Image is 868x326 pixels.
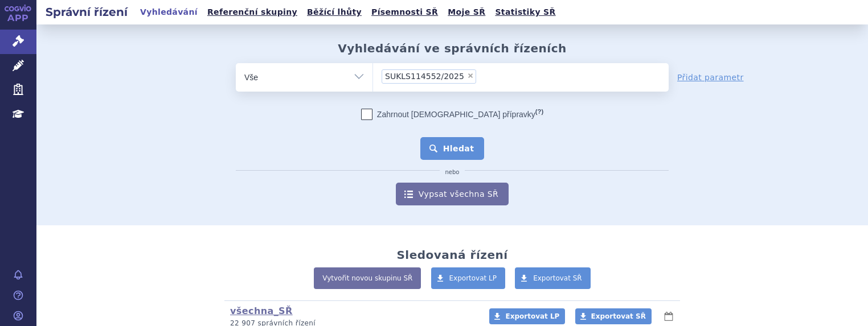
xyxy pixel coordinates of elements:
span: Exportovat SŘ [533,274,582,282]
button: lhůty [663,310,674,323]
h2: Sledovaná řízení [396,248,507,262]
a: Přidat parametr [677,72,744,83]
a: Exportovat SŘ [515,267,591,289]
i: nebo [440,169,465,176]
span: Exportovat LP [505,312,559,320]
a: Exportovat SŘ [575,308,652,324]
span: × [467,72,474,79]
span: SUKLS114552/2025 [385,72,464,80]
a: Statistiky SŘ [492,5,559,20]
a: Vypsat všechna SŘ [396,183,509,205]
a: Písemnosti SŘ [368,5,441,20]
label: Zahrnout [DEMOGRAPHIC_DATA] přípravky [361,109,543,120]
a: Vyhledávání [137,5,201,20]
a: Referenční skupiny [204,5,301,20]
h2: Správní řízení [36,4,137,20]
h2: Vyhledávání ve správních řízeních [338,42,567,55]
a: všechna_SŘ [230,306,293,316]
span: Exportovat LP [449,274,497,282]
span: Exportovat SŘ [591,312,646,320]
a: Běžící lhůty [304,5,365,20]
a: Vytvořit novou skupinu SŘ [314,267,421,289]
abbr: (?) [535,108,543,115]
input: SUKLS114552/2025 [480,69,486,83]
a: Exportovat LP [489,308,565,324]
button: Hledat [420,137,485,160]
a: Exportovat LP [431,267,506,289]
a: Moje SŘ [444,5,489,20]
